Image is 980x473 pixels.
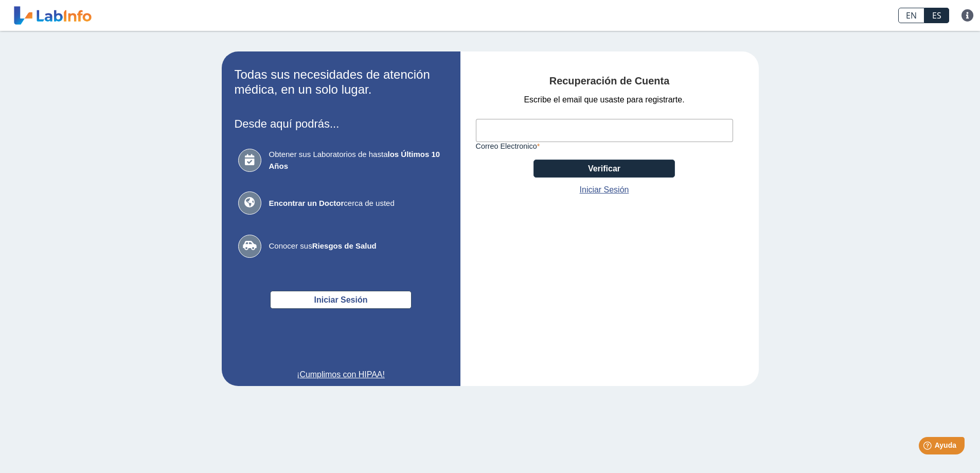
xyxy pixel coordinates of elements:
iframe: Help widget launcher [888,433,969,462]
h3: Desde aquí podrás... [235,117,448,130]
span: cerca de usted [269,198,444,209]
b: los Últimos 10 Años [269,150,440,170]
a: ¡Cumplimos con HIPAA! [235,369,448,381]
button: Iniciar Sesión [270,291,412,309]
span: Obtener sus Laboratorios de hasta [269,149,444,172]
label: Correo Electronico [476,142,733,150]
h4: Recuperación de Cuenta [476,75,743,87]
b: Encontrar un Doctor [269,199,344,207]
b: Riesgos de Salud [312,241,377,250]
a: EN [898,8,924,23]
span: Conocer sus [269,240,444,252]
a: Iniciar Sesión [580,184,629,196]
span: Escribe el email que usaste para registrarte. [524,94,684,106]
button: Verificar [533,160,675,178]
h2: Todas sus necesidades de atención médica, en un solo lugar. [235,67,448,97]
a: ES [924,8,949,23]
